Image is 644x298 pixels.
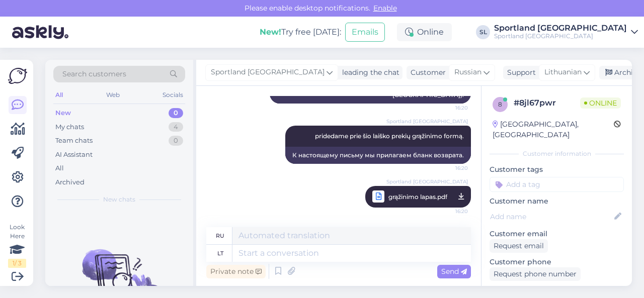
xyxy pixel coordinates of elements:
div: К настоящему письму мы прилагаем бланк возврата. [285,147,471,164]
div: [GEOGRAPHIC_DATA], [GEOGRAPHIC_DATA] [493,119,614,140]
img: Askly Logo [8,68,27,84]
div: 4 [169,122,183,132]
span: Enable [370,4,400,13]
div: lt [217,245,223,262]
b: New! [260,27,281,37]
button: Emails [345,23,385,42]
span: 8 [498,101,502,108]
div: Request phone number [490,267,581,281]
span: Sportland [GEOGRAPHIC_DATA] [386,118,468,125]
span: 16:20 [430,104,468,112]
p: Customer tags [490,164,624,175]
span: Sportland [GEOGRAPHIC_DATA] [386,178,468,185]
p: Customer phone [490,257,624,267]
a: Sportland [GEOGRAPHIC_DATA]Sportland [GEOGRAPHIC_DATA] [494,24,638,40]
input: Add name [490,211,612,222]
div: Online [397,23,452,41]
div: Web [104,88,122,102]
span: Sportland [GEOGRAPHIC_DATA] [211,67,325,78]
p: Customer email [490,229,624,239]
div: Sportland [GEOGRAPHIC_DATA] [494,24,627,32]
div: Look Here [8,223,26,268]
div: 0 [169,136,183,146]
div: All [55,163,64,173]
div: 0 [169,108,183,118]
div: Socials [160,88,185,102]
span: Send [441,267,467,276]
div: Team chats [55,136,93,146]
div: My chats [55,122,84,132]
div: Customer [407,67,446,78]
span: grąžinimo lapas.pdf [388,190,447,203]
div: All [53,88,65,102]
span: Search customers [62,69,126,79]
div: New [55,108,71,118]
span: 16:20 [430,205,468,218]
div: Customer information [490,149,624,158]
span: New chats [103,195,135,204]
div: Try free [DATE]: [260,26,341,38]
p: Customer name [490,196,624,207]
div: Sportland [GEOGRAPHIC_DATA] [494,32,627,40]
p: Visited pages [490,285,624,295]
div: ru [216,227,224,244]
div: # 8jl67pwr [514,97,580,109]
div: SL [476,25,490,39]
div: AI Assistant [55,150,93,160]
span: Russian [454,67,481,78]
div: Private note [206,265,266,278]
div: Request email [490,239,548,253]
span: pridedame prie šio laiško prekių grąžinimo formą. [315,132,464,140]
div: Support [503,67,536,78]
span: 16:20 [430,164,468,172]
span: Online [580,97,621,109]
span: Lithuanian [544,67,582,78]
div: Archived [55,177,85,187]
div: leading the chat [338,67,399,78]
div: 1 / 3 [8,259,26,268]
a: Sportland [GEOGRAPHIC_DATA]grąžinimo lapas.pdf16:20 [365,186,471,208]
input: Add a tag [490,177,624,192]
